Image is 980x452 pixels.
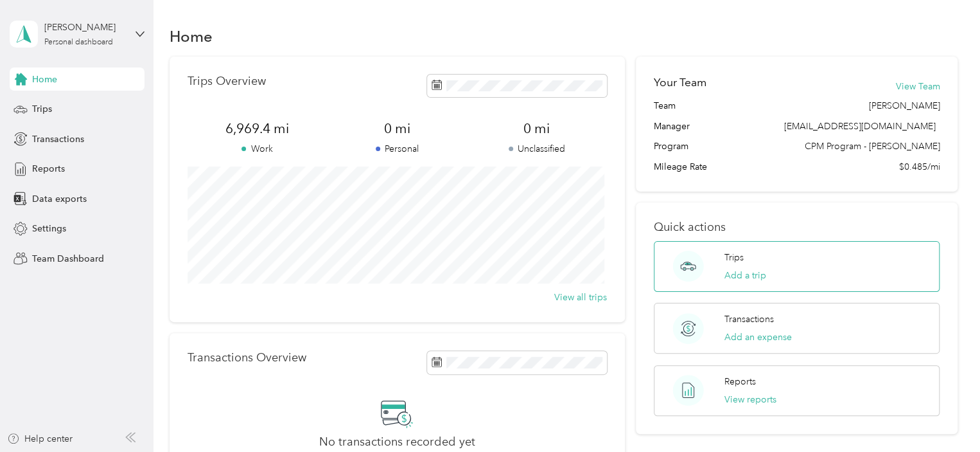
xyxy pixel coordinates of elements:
span: 0 mi [327,120,467,138]
button: Add a trip [724,269,766,282]
div: [PERSON_NAME] [44,21,125,34]
span: Data exports [32,192,87,206]
span: Home [32,73,57,86]
button: Help center [7,432,73,446]
h2: Your Team [654,75,706,91]
div: Personal dashboard [44,39,113,46]
span: Program [654,140,688,153]
span: 6,969.4 mi [188,120,328,138]
p: Personal [327,142,467,156]
button: Add an expense [724,330,792,344]
span: Transactions [32,132,84,146]
span: Manager [654,120,690,133]
span: $0.485/mi [898,160,940,174]
p: Trips [724,251,744,264]
span: Reports [32,162,65,176]
h1: Home [170,30,213,43]
p: Transactions [724,312,774,326]
span: Mileage Rate [654,160,707,174]
span: [PERSON_NAME] [868,99,940,113]
h2: No transactions recorded yet [319,435,475,449]
button: View all trips [554,291,607,304]
span: Team Dashboard [32,252,104,266]
iframe: Everlance-gr Chat Button Frame [908,380,980,452]
span: 0 mi [467,120,607,138]
button: View reports [724,393,776,406]
p: Work [188,142,328,156]
span: CPM Program - [PERSON_NAME] [804,140,940,153]
span: Settings [32,222,66,235]
span: Trips [32,102,52,116]
p: Transactions Overview [188,351,306,365]
p: Quick actions [654,221,940,234]
span: [EMAIL_ADDRESS][DOMAIN_NAME] [783,121,935,132]
p: Trips Overview [188,75,266,88]
p: Reports [724,375,756,388]
button: View Team [895,80,940,93]
p: Unclassified [467,142,607,156]
span: Team [654,99,676,113]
